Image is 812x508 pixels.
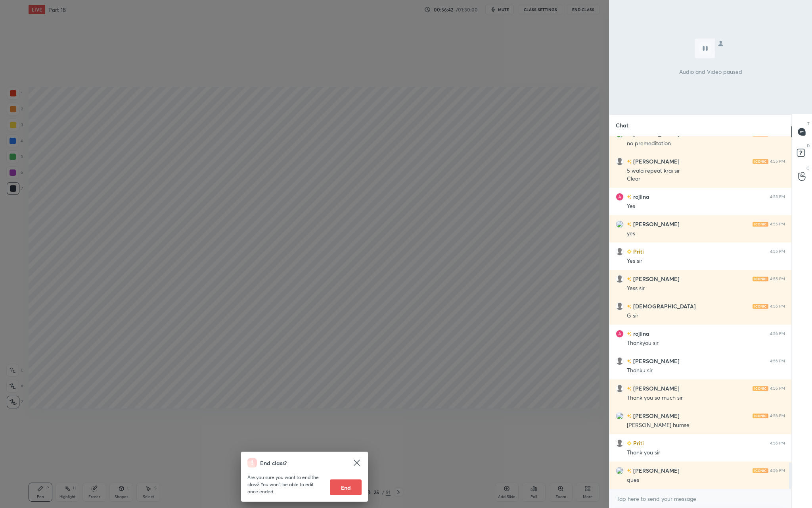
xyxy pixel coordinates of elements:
p: Are you sure you want to end the class? You won’t be able to edit once ended. [247,474,324,495]
p: Chat [609,115,635,136]
div: ques [627,476,785,484]
div: Thanku sir [627,367,785,375]
img: default.png [616,248,624,256]
p: T [807,121,810,127]
h6: Priti [632,439,644,447]
img: no-rating-badge.077c3623.svg [627,304,632,309]
div: G sir [627,312,785,320]
div: Yess sir [627,285,785,292]
img: default.png [616,385,624,393]
div: yes [627,230,785,238]
img: 3 [616,467,624,475]
div: 4:56 PM [770,304,785,309]
h6: [PERSON_NAME] [632,412,680,420]
img: default.png [616,158,624,165]
div: 4:55 PM [770,159,785,164]
div: 4:55 PM [770,222,785,227]
div: 4:55 PM [770,277,785,281]
h6: Priti [632,247,644,256]
div: [PERSON_NAME] humse [627,421,785,429]
img: no-rating-badge.077c3623.svg [627,160,632,164]
div: Thank you sir [627,449,785,457]
img: Learner_Badge_beginner_1_8b307cf2a0.svg [627,249,632,254]
p: Audio and Video paused [679,67,742,76]
h4: End class? [260,459,287,467]
img: iconic-light.a09c19a4.png [753,468,768,473]
h6: [PERSON_NAME] [632,220,680,228]
div: 4:56 PM [770,359,785,364]
p: D [807,143,810,149]
img: no-rating-badge.077c3623.svg [627,195,632,199]
h6: [PERSON_NAME] [632,384,680,393]
img: iconic-light.a09c19a4.png [753,386,768,391]
img: default.png [616,357,624,365]
h6: [PERSON_NAME] [632,275,680,283]
div: 4:56 PM [770,331,785,336]
div: 4:56 PM [770,414,785,418]
div: Thankyou sir [627,339,785,347]
button: End [330,479,362,495]
div: 4:56 PM [770,441,785,446]
img: no-rating-badge.077c3623.svg [627,469,632,473]
img: no-rating-badge.077c3623.svg [627,277,632,281]
h6: rojlina [632,192,649,201]
img: default.png [616,275,624,283]
img: iconic-light.a09c19a4.png [753,222,768,227]
img: default.png [616,302,624,310]
img: 3 [616,220,624,228]
img: no-rating-badge.077c3623.svg [627,332,632,336]
img: no-rating-badge.077c3623.svg [627,222,632,227]
img: no-rating-badge.077c3623.svg [627,387,632,391]
img: no-rating-badge.077c3623.svg [627,414,632,418]
div: no premeditation [627,140,785,148]
div: 4:56 PM [770,468,785,473]
div: Clear [627,175,785,183]
h6: [PERSON_NAME] [632,157,680,165]
img: 3 [616,193,624,201]
img: 3 [616,330,624,338]
img: iconic-light.a09c19a4.png [753,414,768,418]
img: iconic-light.a09c19a4.png [753,159,768,164]
h6: [PERSON_NAME] [632,357,680,365]
img: no-rating-badge.077c3623.svg [627,359,632,364]
img: 3 [616,412,624,420]
div: Yes [627,202,785,210]
div: 4:55 PM [770,249,785,254]
h6: [PERSON_NAME] [632,466,680,475]
div: grid [609,136,791,489]
img: default.png [616,439,624,447]
div: Yes sir [627,257,785,265]
div: 5 wala repeat krai sir [627,167,785,175]
img: iconic-light.a09c19a4.png [753,304,768,309]
div: 4:56 PM [770,386,785,391]
p: G [806,165,810,171]
img: Learner_Badge_beginner_1_8b307cf2a0.svg [627,441,632,446]
h6: [DEMOGRAPHIC_DATA] [632,302,696,310]
img: iconic-light.a09c19a4.png [753,277,768,281]
div: 4:55 PM [770,194,785,199]
h6: rojlina [632,329,649,338]
div: Thank you so much sir [627,394,785,402]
